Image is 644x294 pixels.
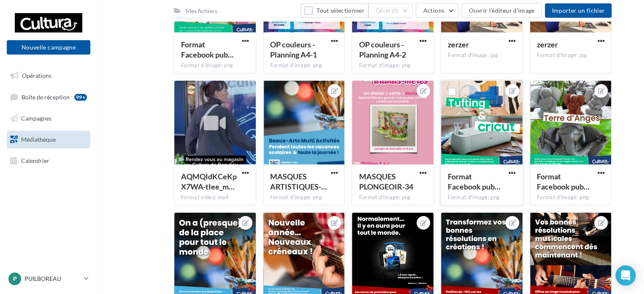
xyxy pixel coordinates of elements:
[181,172,237,191] span: AQMQIdKCeKpX7WA-tIee_m0osWYlyQPEsgB_Q9Wv0A3yK1JaOwroehVJdI5uzzxkLqYsjog8g9xqM5-j-Ch1egu5ze3ru3tDi...
[21,157,49,164] span: Calendrier
[368,3,413,18] button: Gérer(0)
[5,110,92,127] a: Campagnes
[552,7,605,14] span: Importer un fichier
[22,93,70,100] span: Boîte de réception
[615,265,636,286] div: Open Intercom Messenger
[270,194,338,201] div: Format d'image: png
[448,40,469,49] span: zerzer
[423,7,444,14] span: Actions
[181,194,249,201] div: Format video: mp4
[186,7,217,15] div: Mes fichiers
[270,62,338,69] div: Format d'image: png
[270,172,327,191] span: MASQUES ARTISTIQUES-30
[392,7,399,14] span: (0)
[22,72,51,79] span: Opérations
[7,40,90,55] button: Nouvelle campagne
[448,52,516,59] div: Format d'image: jpg
[545,3,612,18] button: Importer un fichier
[5,152,92,170] a: Calendrier
[7,271,90,287] a: P PUILBOREAU
[448,194,516,201] div: Format d'image: png
[21,136,56,143] span: Médiathèque
[181,40,234,59] span: Format Facebook pub ACA-3
[359,172,413,191] span: MASQUES PLONGEOIR-34
[537,40,558,49] span: zerzer
[5,67,92,85] a: Opérations
[74,94,87,101] div: 99+
[537,194,605,201] div: Format d'image: png
[359,40,406,59] span: OP couleurs - Planning A4-2
[537,52,605,59] div: Format d'image: jpg
[359,194,427,201] div: Format d'image: png
[24,275,81,283] p: PUILBOREAU
[462,3,541,18] button: Ouvrir l'éditeur d'image
[416,3,458,18] button: Actions
[13,275,17,283] span: P
[300,3,368,18] button: Tout sélectionner
[21,115,51,122] span: Campagnes
[5,131,92,148] a: Médiathèque
[181,62,249,69] div: Format d'image: png
[5,88,92,106] a: Boîte de réception99+
[537,172,590,191] span: Format Facebook pub ACA-10
[270,40,317,59] span: OP couleurs - Planning A4-1
[359,62,427,69] div: Format d'image: png
[448,172,501,191] span: Format Facebook pub ACA-09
